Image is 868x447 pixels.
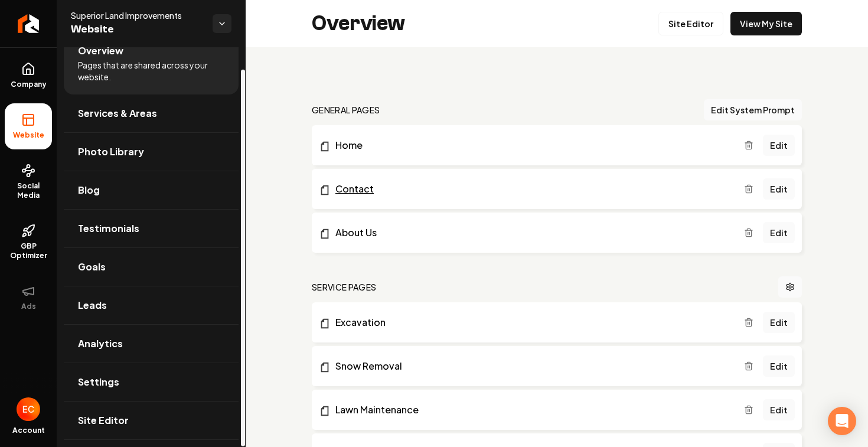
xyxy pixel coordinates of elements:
[71,21,203,38] span: Website
[78,260,106,274] span: Goals
[312,104,380,116] h2: general pages
[78,106,157,120] span: Services & Areas
[319,403,744,417] a: Lawn Maintenance
[78,413,129,428] span: Site Editor
[64,286,239,324] a: Leads
[78,221,139,236] span: Testimonials
[64,94,239,132] a: Services & Areas
[78,375,119,389] span: Settings
[658,12,723,35] a: Site Editor
[64,171,239,209] a: Blog
[763,178,795,200] a: Edit
[78,337,123,351] span: Analytics
[312,12,405,35] h2: Overview
[64,325,239,363] a: Analytics
[5,181,52,200] span: Social Media
[78,298,107,312] span: Leads
[319,226,744,240] a: About Us
[763,312,795,333] a: Edit
[5,53,52,99] a: Company
[64,248,239,286] a: Goals
[828,407,856,435] div: Open Intercom Messenger
[71,9,203,21] span: Superior Land Improvements
[5,154,52,210] a: Social Media
[5,242,52,260] span: GBP Optimizer
[763,399,795,420] a: Edit
[78,44,123,58] span: Overview
[5,214,52,270] a: GBP Optimizer
[17,397,40,421] button: Open user button
[64,210,239,247] a: Testimonials
[64,363,239,401] a: Settings
[312,281,377,293] h2: Service Pages
[78,145,144,159] span: Photo Library
[78,183,100,197] span: Blog
[17,397,40,421] img: Eric Coon
[319,359,744,373] a: Snow Removal
[763,222,795,243] a: Edit
[18,14,40,33] img: Rebolt Logo
[17,302,41,311] span: Ads
[64,133,239,171] a: Photo Library
[78,59,224,83] span: Pages that are shared across your website.
[6,80,51,89] span: Company
[319,138,744,152] a: Home
[319,315,744,329] a: Excavation
[704,99,802,120] button: Edit System Prompt
[8,130,49,140] span: Website
[64,402,239,439] a: Site Editor
[763,355,795,377] a: Edit
[12,426,45,435] span: Account
[730,12,802,35] a: View My Site
[5,275,52,321] button: Ads
[763,135,795,156] a: Edit
[319,182,744,196] a: Contact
